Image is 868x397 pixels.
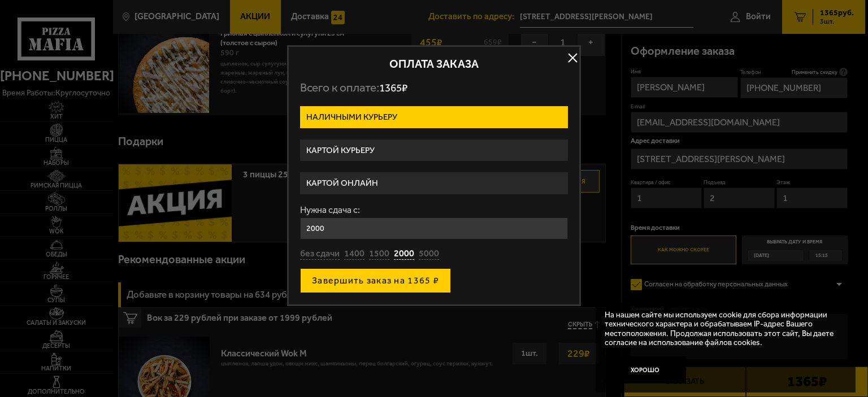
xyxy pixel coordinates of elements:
button: Хорошо [605,356,686,383]
button: 1500 [369,248,389,260]
button: 1400 [344,248,364,260]
button: 5000 [419,248,439,260]
button: Завершить заказ на 1365 ₽ [300,268,451,293]
span: 1365 ₽ [379,81,407,94]
label: Наличными курьеру [300,106,568,128]
label: Нужна сдача с: [300,206,568,215]
button: 2000 [394,248,414,260]
label: Картой онлайн [300,172,568,194]
p: Всего к оплате: [300,81,568,95]
h2: Оплата заказа [300,58,568,69]
label: Картой курьеру [300,139,568,162]
p: На нашем сайте мы используем cookie для сбора информации технического характера и обрабатываем IP... [605,311,840,348]
button: без сдачи [300,248,340,260]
